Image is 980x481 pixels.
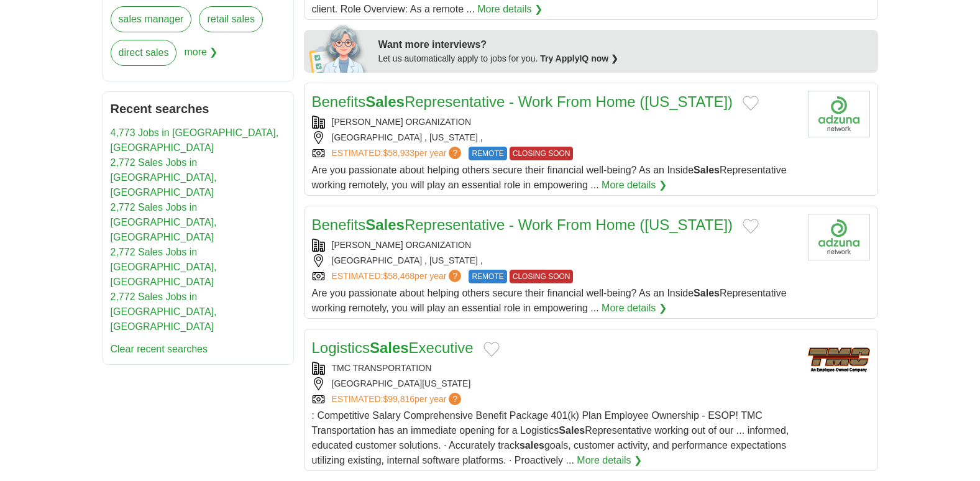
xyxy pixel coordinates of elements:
[111,291,217,332] a: 2,772 Sales Jobs in [GEOGRAPHIC_DATA], [GEOGRAPHIC_DATA]
[808,214,870,260] img: Company logo
[378,37,871,52] div: Want more interviews?
[312,93,733,110] a: BenefitsSalesRepresentative - Work From Home ([US_STATE])
[111,127,279,153] a: 4,773 Jobs in [GEOGRAPHIC_DATA], [GEOGRAPHIC_DATA]
[199,6,262,32] a: retail sales
[540,53,618,63] a: Try ApplyIQ now ❯
[332,270,464,283] a: ESTIMATED:$58,468per year?
[694,288,720,298] strong: Sales
[332,393,464,406] a: ESTIMATED:$99,816per year?
[694,165,720,175] strong: Sales
[312,339,474,356] a: LogisticsSalesExecutive
[577,453,642,468] a: More details ❯
[111,344,208,354] a: Clear recent searches
[477,2,543,17] a: More details ❯
[383,148,414,158] span: $58,933
[449,147,461,159] span: ?
[111,99,286,118] h2: Recent searches
[312,254,798,267] div: [GEOGRAPHIC_DATA] , [US_STATE] ,
[483,342,500,357] button: Add to favorite jobs
[808,337,870,383] img: TMC Transportation logo
[111,6,192,32] a: sales manager
[184,40,218,73] span: more ❯
[111,40,177,66] a: direct sales
[469,147,506,160] span: REMOTE
[365,93,405,110] strong: Sales
[365,216,405,233] strong: Sales
[312,288,787,313] span: Are you passionate about helping others secure their financial well-being? As an Inside Represent...
[332,363,432,373] a: TMC TRANSPORTATION
[559,425,585,436] strong: Sales
[520,440,544,451] strong: sales
[469,270,506,283] span: REMOTE
[449,270,461,282] span: ?
[312,131,798,144] div: [GEOGRAPHIC_DATA] , [US_STATE] ,
[510,270,574,283] span: CLOSING SOON
[111,157,217,198] a: 2,772 Sales Jobs in [GEOGRAPHIC_DATA], [GEOGRAPHIC_DATA]
[312,216,733,233] a: BenefitsSalesRepresentative - Work From Home ([US_STATE])
[743,96,759,111] button: Add to favorite jobs
[312,239,798,252] div: [PERSON_NAME] ORGANIZATION
[743,219,759,234] button: Add to favorite jobs
[808,91,870,137] img: Company logo
[332,147,464,160] a: ESTIMATED:$58,933per year?
[602,301,667,316] a: More details ❯
[111,202,217,242] a: 2,772 Sales Jobs in [GEOGRAPHIC_DATA], [GEOGRAPHIC_DATA]
[312,377,798,390] div: [GEOGRAPHIC_DATA][US_STATE]
[312,165,787,190] span: Are you passionate about helping others secure their financial well-being? As an Inside Represent...
[312,116,798,129] div: [PERSON_NAME] ORGANIZATION
[111,247,217,287] a: 2,772 Sales Jobs in [GEOGRAPHIC_DATA], [GEOGRAPHIC_DATA]
[602,178,667,193] a: More details ❯
[383,394,414,404] span: $99,816
[309,23,369,73] img: apply-iq-scientist.png
[370,339,409,356] strong: Sales
[510,147,574,160] span: CLOSING SOON
[449,393,461,405] span: ?
[383,271,414,281] span: $58,468
[312,410,789,465] span: : Competitive Salary Comprehensive Benefit Package 401(k) Plan Employee Ownership - ESOP! TMC Tra...
[378,52,871,65] div: Let us automatically apply to jobs for you.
